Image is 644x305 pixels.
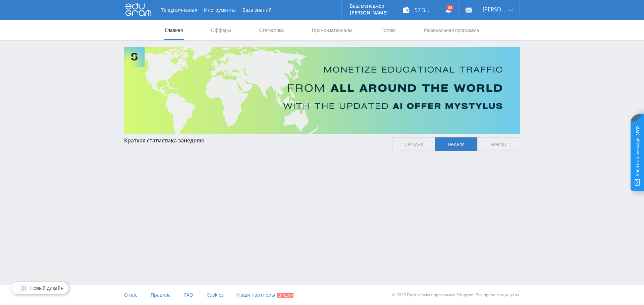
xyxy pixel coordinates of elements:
[124,137,386,143] div: Краткая статистика за
[258,20,284,40] a: Статистика
[237,292,275,298] span: Наши партнеры
[207,292,224,298] span: Cookies
[350,10,388,15] p: [PERSON_NAME]
[483,7,506,12] span: [PERSON_NAME]
[435,137,477,151] span: Неделя
[477,137,520,151] span: Месяц
[124,292,137,298] span: О нас
[277,293,293,298] span: Скидки
[30,286,64,291] span: Новый дизайн
[184,137,205,144] span: неделю
[207,285,224,305] a: Cookies
[392,137,435,151] span: Сегодня
[311,20,353,40] a: Промо-материалы
[184,292,193,298] span: FAQ
[184,285,193,305] a: FAQ
[151,285,171,305] a: Правила
[124,285,137,305] a: О нас
[237,285,293,305] a: Наши партнеры Скидки
[423,20,480,40] a: Реферальная программа
[210,20,232,40] a: Офферы
[164,20,183,40] a: Главная
[124,47,520,134] img: Banner
[151,292,171,298] span: Правила
[350,3,388,9] p: Ваш менеджер:
[325,285,520,305] div: © 2025 Партнёрская программа Edugram. Все права защищены.
[380,20,396,40] a: Потоки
